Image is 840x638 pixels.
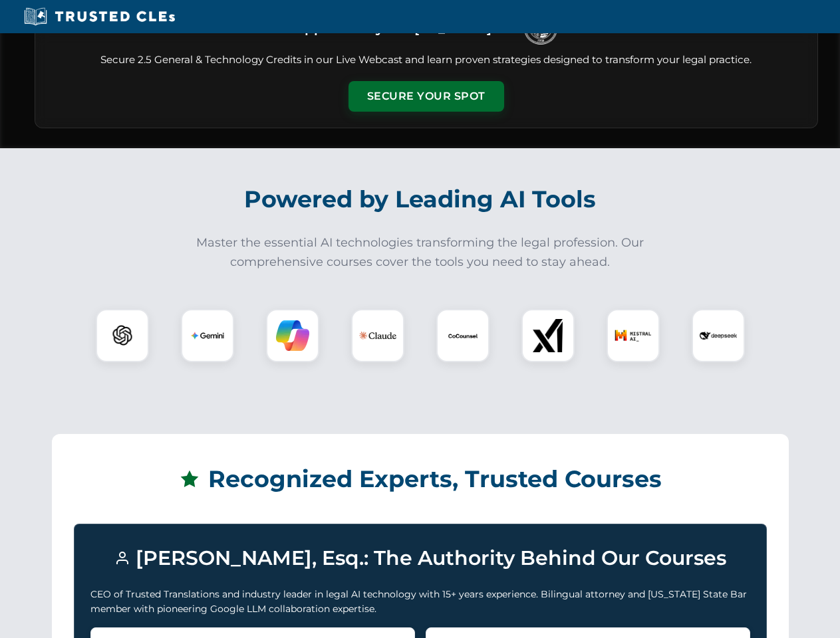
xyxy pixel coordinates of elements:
[700,317,737,354] img: DeepSeek Logo
[74,456,767,502] h2: Recognized Experts, Trusted Courses
[692,309,745,362] div: DeepSeek
[96,309,149,362] div: ChatGPT
[607,309,660,362] div: Mistral AI
[521,309,575,362] div: xAI
[436,309,490,362] div: CoCounsel
[359,317,396,354] img: Claude Logo
[188,233,653,272] p: Master the essential AI technologies transforming the legal profession. Our comprehensive courses...
[266,309,319,362] div: Copilot
[615,317,652,354] img: Mistral AI Logo
[276,319,309,352] img: Copilot Logo
[90,587,750,617] p: CEO of Trusted Translations and industry leader in legal AI technology with 15+ years experience....
[52,176,789,223] h2: Powered by Leading AI Tools
[531,319,565,352] img: xAI Logo
[351,309,404,362] div: Claude
[181,309,234,362] div: Gemini
[51,53,801,68] p: Secure 2.5 General & Technology Credits in our Live Webcast and learn proven strategies designed ...
[446,319,480,352] img: CoCounsel Logo
[103,316,142,355] img: ChatGPT Logo
[191,319,224,352] img: Gemini Logo
[90,540,750,576] h3: [PERSON_NAME], Esq.: The Authority Behind Our Courses
[20,7,179,27] img: Trusted CLEs
[349,81,504,112] button: Secure Your Spot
